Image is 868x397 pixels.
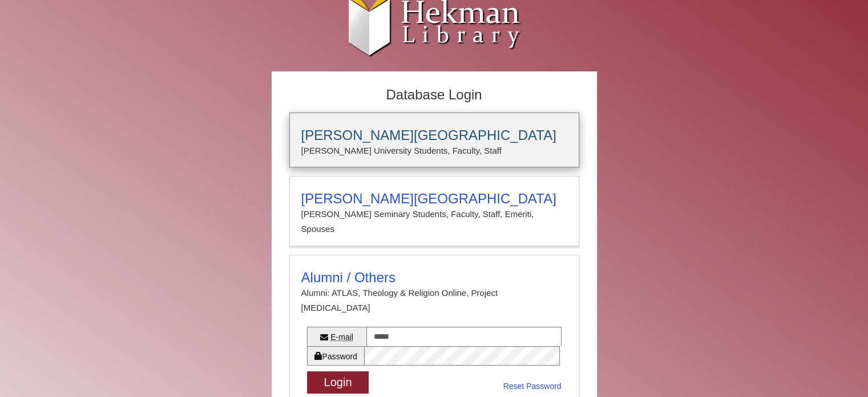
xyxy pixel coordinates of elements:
[503,379,562,394] a: Reset Password
[289,113,579,167] a: [PERSON_NAME][GEOGRAPHIC_DATA][PERSON_NAME] University Students, Faculty, Staff
[301,207,567,237] p: [PERSON_NAME] Seminary Students, Faculty, Staff, Emeriti, Spouses
[301,143,567,158] p: [PERSON_NAME] University Students, Faculty, Staff
[301,127,567,143] h3: [PERSON_NAME][GEOGRAPHIC_DATA]
[284,83,585,107] h2: Database Login
[301,286,567,316] p: Alumni: ATLAS, Theology & Religion Online, Project [MEDICAL_DATA]
[301,270,567,286] h3: Alumni / Others
[301,191,567,207] h3: [PERSON_NAME][GEOGRAPHIC_DATA]
[301,270,567,316] summary: Alumni / OthersAlumni: ATLAS, Theology & Religion Online, Project [MEDICAL_DATA]
[289,176,579,246] a: [PERSON_NAME][GEOGRAPHIC_DATA][PERSON_NAME] Seminary Students, Faculty, Staff, Emeriti, Spouses
[307,371,369,394] button: Login
[307,346,364,366] label: Password
[330,332,353,342] abbr: E-mail or username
